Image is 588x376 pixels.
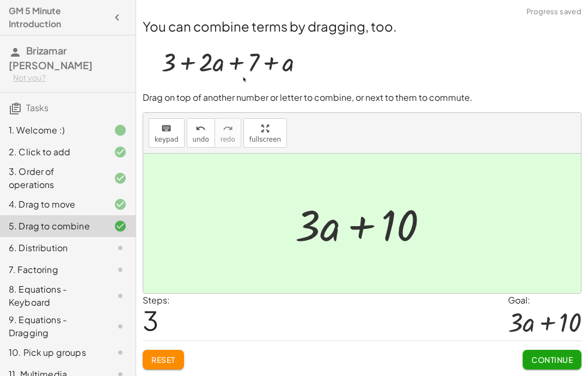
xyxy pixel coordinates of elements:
[114,289,127,302] i: Task not started.
[114,124,127,137] i: Task finished.
[9,241,96,254] div: 6. Distribution
[114,346,127,359] i: Task not started.
[151,355,175,365] span: Reset
[526,7,581,17] span: Progress saved
[9,44,93,71] span: Brizamar [PERSON_NAME]
[26,102,48,113] span: Tasks
[215,118,241,148] button: redoredo
[114,145,127,159] i: Task finished and correct.
[143,304,158,337] span: 3
[114,320,127,333] i: Task not started.
[249,136,281,143] span: fullscreen
[143,350,184,369] button: Reset
[9,198,96,211] div: 4. Drag to move
[531,355,573,365] span: Continue
[155,136,179,143] span: keypad
[9,346,96,359] div: 10. Pick up groups
[161,122,171,135] i: keyboard
[9,124,96,137] div: 1. Welcome :)
[195,122,206,135] i: undo
[243,118,287,148] button: fullscreen
[114,172,127,185] i: Task finished and correct.
[143,294,170,306] label: Steps:
[187,118,215,148] button: undoundo
[13,72,127,83] div: Not you?
[220,136,235,143] span: redo
[114,198,127,211] i: Task finished and correct.
[193,136,209,143] span: undo
[9,145,96,159] div: 2. Click to add
[9,263,96,276] div: 7. Factoring
[143,35,313,88] img: 2732cd314113cae88e86a0da4ff5faf75a6c1d0334688b807fde28073a48b3bd.webp
[508,294,581,307] div: Goal:
[9,4,107,31] h4: GM 5 Minute Introduction
[143,17,581,35] h2: You can combine terms by dragging, too.
[9,313,96,339] div: 9. Equations - Dragging
[114,263,127,276] i: Task not started.
[149,118,185,148] button: keyboardkeypad
[9,220,96,233] div: 5. Drag to combine
[143,92,581,104] p: Drag on top of another number or letter to combine, or next to them to commute.
[114,220,127,233] i: Task finished and correct.
[9,165,96,191] div: 3. Order of operations
[114,241,127,254] i: Task not started.
[9,283,96,309] div: 8. Equations - Keyboard
[223,122,233,135] i: redo
[523,350,581,369] button: Continue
